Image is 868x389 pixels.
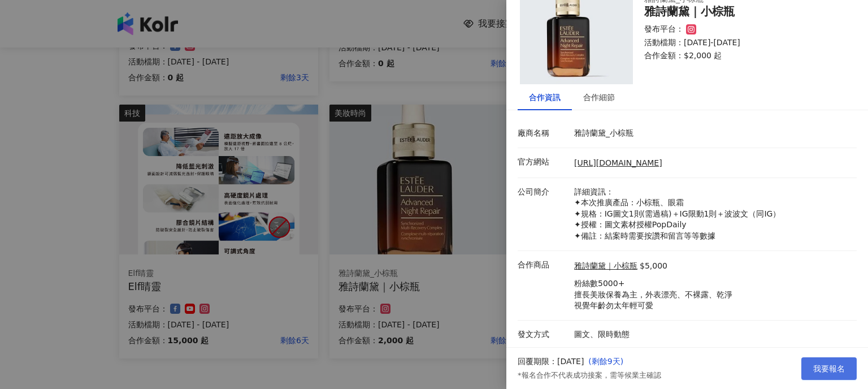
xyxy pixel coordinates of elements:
[574,158,662,167] a: [URL][DOMAIN_NAME]
[644,50,843,62] p: 合作金額： $2,000 起
[518,370,661,381] p: *報名合作不代表成功接案，需等候業主確認
[518,157,568,168] p: 官方網站
[583,91,615,103] div: 合作細節
[640,261,667,272] p: $5,000
[801,357,857,380] button: 我要報名
[518,128,568,139] p: 廠商名稱
[574,261,637,272] a: 雅詩蘭黛｜小棕瓶
[574,187,851,242] p: 詳細資訊： ✦本次推廣產品：小棕瓶、眼霜 ✦規格：IG圖文1則(需過稿)＋IG限動1則＋波波文（同IG） ✦授權：圖文素材授權PopDaily ✦備註：結案時需要按讚和留言等等數據
[518,356,584,368] p: 回覆期限：[DATE]
[588,356,661,368] p: ( 剩餘9天 )
[518,187,568,198] p: 公司簡介
[574,128,851,139] p: 雅詩蘭黛_小棕瓶
[813,364,845,373] span: 我要報名
[644,37,843,49] p: 活動檔期：[DATE]-[DATE]
[518,260,568,271] p: 合作商品
[574,329,851,340] p: 圖文、限時動態
[529,91,561,103] div: 合作資訊
[518,329,568,340] p: 發文方式
[644,5,843,18] div: 雅詩蘭黛｜小棕瓶
[574,278,732,312] p: 粉絲數5000+ 擅長美妝保養為主，外表漂亮、不裸露、乾淨 視覺年齡勿太年輕可愛
[644,24,684,35] p: 發布平台：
